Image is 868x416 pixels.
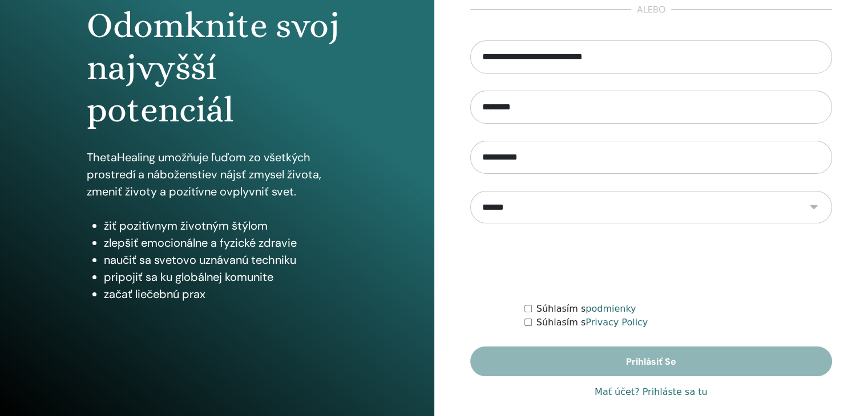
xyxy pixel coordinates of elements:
[536,316,648,329] label: Súhlasím s
[104,268,348,286] li: pripojiť sa ku globálnej komunite
[586,317,648,328] a: Privacy Policy
[104,217,348,234] li: žiť pozitívnym životným štýlom
[595,385,708,399] a: Mať účet? Prihláste sa tu
[104,234,348,251] li: zlepšiť emocionálne a fyzické zdravie
[586,303,636,314] a: podmienky
[564,240,738,285] iframe: reCAPTCHA
[87,149,348,200] p: ThetaHealing umožňuje ľuďom zo všetkých prostredí a náboženstiev nájsť zmysel života, zmeniť živo...
[104,286,348,303] li: začať liečebnú prax
[631,3,671,17] span: alebo
[87,5,348,132] h1: Odomknite svoj najvyšší potenciál
[104,251,348,268] li: naučiť sa svetovo uznávanú techniku
[536,302,636,316] label: Súhlasím s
